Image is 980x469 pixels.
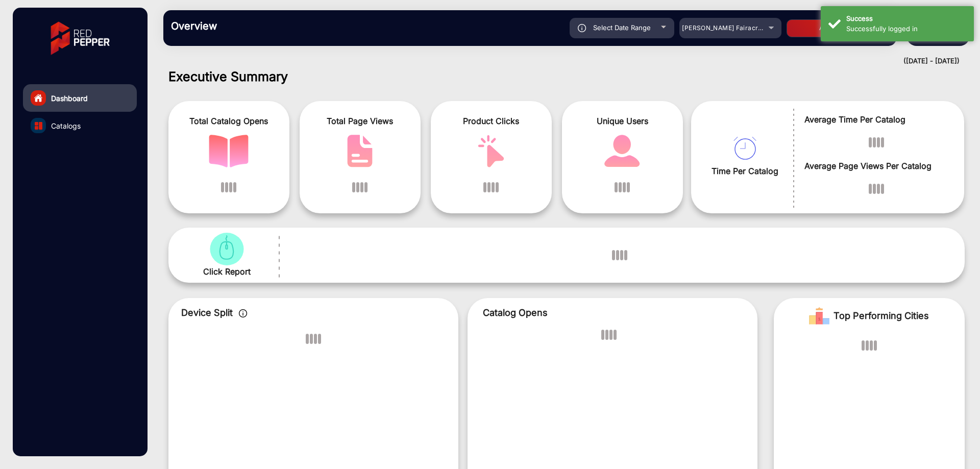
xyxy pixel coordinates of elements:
img: icon [578,24,586,32]
span: Total Page Views [307,115,413,127]
a: Dashboard [23,84,137,112]
img: Rank image [809,306,829,326]
span: Select Date Range [593,23,651,32]
img: catalog [733,137,756,160]
img: catalog [602,135,642,167]
img: catalog [340,135,380,167]
a: Catalogs [23,112,137,139]
img: catalog [35,122,42,130]
img: vmg-logo [43,13,117,64]
span: Product Clicks [438,115,544,127]
img: catalog [471,135,511,167]
span: Average Page Views Per Catalog [804,160,949,172]
span: Top Performing Cities [834,306,929,326]
h1: Executive Summary [168,69,965,84]
img: home [34,93,43,103]
span: Device Split [181,307,233,318]
span: Total Catalog Opens [176,115,282,127]
span: Dashboard [51,93,88,104]
h3: Overview [171,20,314,32]
img: icon [239,309,248,317]
span: Catalogs [51,120,81,131]
span: [PERSON_NAME] Fairacre Farms [682,24,783,32]
span: Unique Users [570,115,675,127]
div: Successfully logged in [846,24,966,34]
span: Average Time Per Catalog [804,113,949,126]
span: Click Report [203,265,251,278]
img: catalog [207,233,247,265]
p: Catalog Opens [483,306,742,319]
div: Success [846,14,966,24]
img: catalog [209,135,249,167]
button: Apply [787,19,868,37]
div: ([DATE] - [DATE]) [153,56,960,66]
